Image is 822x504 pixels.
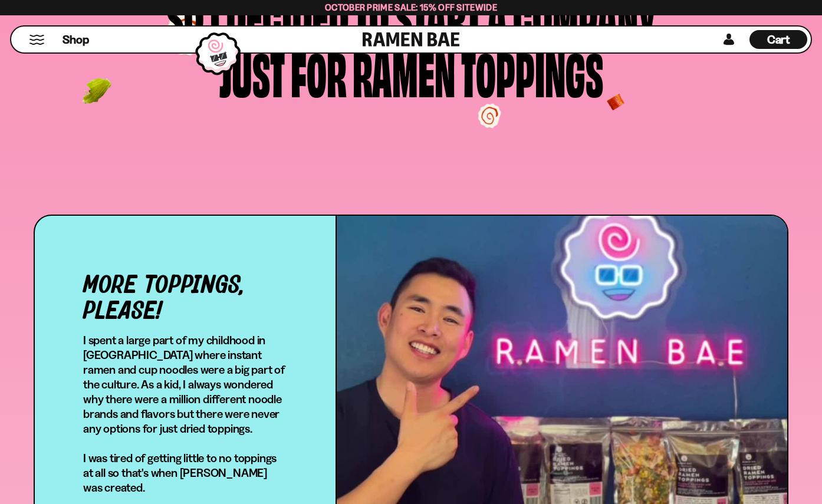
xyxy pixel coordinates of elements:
div: ramen [353,44,455,100]
div: toppings [461,44,603,100]
div: for [291,44,347,100]
p: I spent a large part of my childhood in [GEOGRAPHIC_DATA] where instant ramen and cup noodles wer... [83,333,287,495]
a: Shop [63,30,89,49]
span: Cart [767,32,790,47]
span: Shop [63,32,89,48]
span: October Prime Sale: 15% off Sitewide [325,2,497,13]
button: Mobile Menu Trigger [29,35,45,45]
div: Cart [749,27,807,52]
div: just [219,44,285,100]
h5: More toppings, please! [83,273,287,325]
